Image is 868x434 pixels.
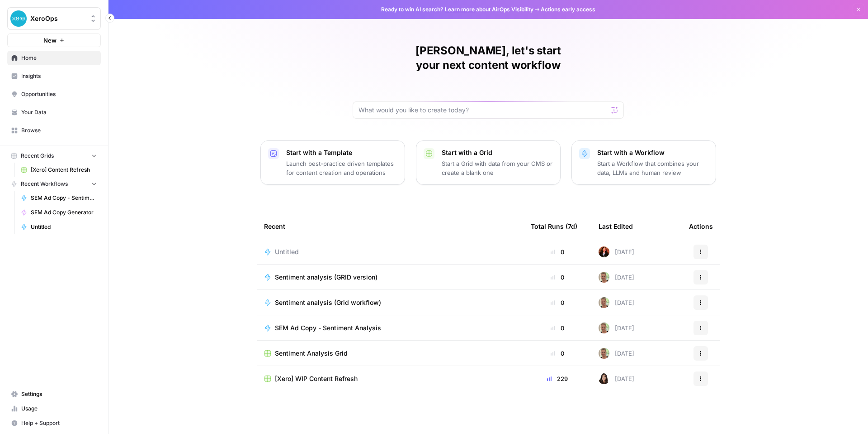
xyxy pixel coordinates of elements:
span: SEM Ad Copy Generator [31,208,97,217]
button: Recent Workflows [7,177,101,191]
div: [DATE] [599,272,634,283]
div: 0 [531,247,584,256]
h1: [PERSON_NAME], let's start your next content workflow [353,43,624,72]
span: Untitled [275,247,299,256]
img: r4nv6nua48ainfjalkq5gwxh1yyk [599,373,609,384]
a: Sentiment Analysis Grid [264,349,516,358]
p: Launch best-practice driven templates for content creation and operations [286,159,397,177]
span: SEM Ad Copy - Sentiment Analysis [275,323,381,333]
div: [DATE] [599,246,634,257]
span: Untitled [31,223,97,231]
button: Help + Support [7,416,101,430]
span: Sentiment analysis (Grid workflow) [275,298,381,307]
span: Recent Grids [21,152,54,160]
a: Your Data [7,105,101,120]
a: Sentiment analysis (GRID version) [264,273,516,282]
button: Recent Grids [7,149,101,163]
span: XeroOps [30,14,85,23]
img: lmunieaapx9c9tryyoi7fiszj507 [599,323,609,333]
a: [Xero] WIP Content Refresh [264,374,516,383]
p: Start with a Workflow [597,148,708,157]
div: Actions [689,214,713,239]
span: SEM Ad Copy - Sentiment Analysis [31,194,97,202]
div: 229 [531,374,584,383]
div: 0 [531,323,584,333]
span: Usage [21,405,97,413]
span: Help + Support [21,419,97,427]
div: Recent [264,214,516,239]
a: Untitled [17,220,101,234]
button: Start with a WorkflowStart a Workflow that combines your data, LLMs and human review [571,140,716,185]
p: Start a Grid with data from your CMS or create a blank one [442,159,553,177]
div: 0 [531,298,584,307]
a: Untitled [264,247,516,256]
div: Last Edited [599,214,633,239]
div: Total Runs (7d) [531,214,577,239]
a: SEM Ad Copy Generator [17,205,101,220]
span: Recent Workflows [21,180,68,188]
div: [DATE] [599,297,634,308]
img: lmunieaapx9c9tryyoi7fiszj507 [599,297,609,308]
span: Opportunities [21,90,97,98]
a: SEM Ad Copy - Sentiment Analysis [264,323,516,333]
span: Insights [21,72,97,80]
span: Sentiment Analysis Grid [275,349,348,358]
div: [DATE] [599,373,634,384]
span: Browse [21,126,97,135]
img: lmunieaapx9c9tryyoi7fiszj507 [599,272,609,283]
a: Sentiment analysis (Grid workflow) [264,298,516,307]
button: New [7,34,101,47]
div: 0 [531,349,584,358]
span: Actions early access [541,5,595,14]
span: [Xero] Content Refresh [31,166,97,174]
a: Home [7,51,101,65]
a: Opportunities [7,87,101,101]
button: Start with a TemplateLaunch best-practice driven templates for content creation and operations [260,140,405,185]
span: [Xero] WIP Content Refresh [275,374,358,383]
p: Start with a Template [286,148,397,157]
div: 0 [531,273,584,282]
a: SEM Ad Copy - Sentiment Analysis [17,191,101,205]
a: Browse [7,123,101,138]
a: [Xero] Content Refresh [17,163,101,177]
a: Settings [7,387,101,401]
button: Workspace: XeroOps [7,7,101,30]
div: [DATE] [599,323,634,333]
p: Start a Workflow that combines your data, LLMs and human review [597,159,708,177]
img: lmunieaapx9c9tryyoi7fiszj507 [599,348,609,359]
a: Usage [7,401,101,416]
a: Insights [7,69,101,83]
span: Ready to win AI search? about AirOps Visibility [381,5,533,14]
a: Learn more [445,6,475,13]
p: Start with a Grid [442,148,553,157]
span: Your Data [21,108,97,116]
button: Start with a GridStart a Grid with data from your CMS or create a blank one [416,140,561,185]
div: [DATE] [599,348,634,359]
span: New [43,36,57,45]
input: What would you like to create today? [359,106,607,115]
span: Sentiment analysis (GRID version) [275,273,377,282]
span: Home [21,54,97,62]
span: Settings [21,390,97,398]
img: XeroOps Logo [10,10,27,27]
img: nh1ffu4gqkij28y7n7zaycjgecuc [599,246,609,257]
